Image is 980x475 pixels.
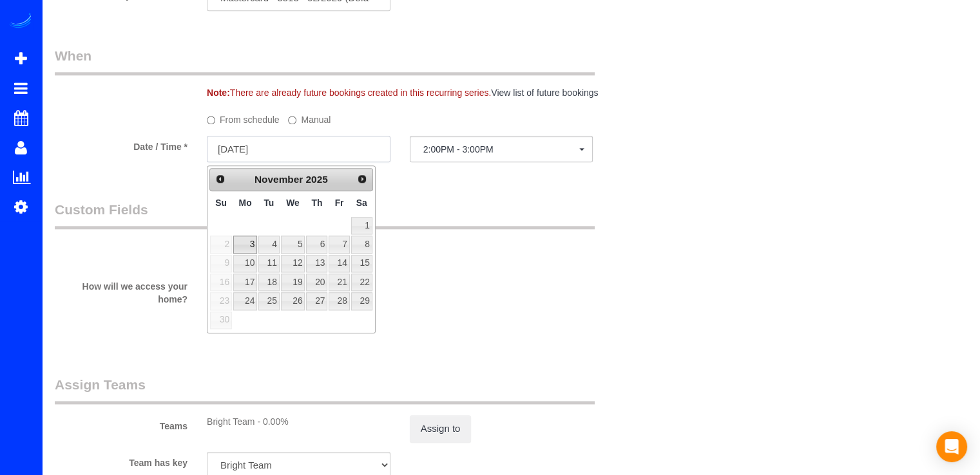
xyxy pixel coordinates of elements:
span: Tuesday [264,198,274,208]
a: 17 [233,274,257,291]
a: 1 [351,217,372,234]
label: Teams [45,415,197,433]
span: Friday [335,198,344,208]
a: 7 [329,236,349,253]
span: 30 [210,312,232,329]
a: 20 [306,274,327,291]
span: Prev [215,174,226,184]
a: 8 [351,236,372,253]
a: 4 [258,236,279,253]
a: 11 [258,255,279,272]
label: How will we access your home? [45,275,197,306]
input: MM/DD/YYYY [207,136,390,162]
a: 24 [233,292,257,310]
label: From schedule [207,109,280,126]
a: 27 [306,292,327,310]
strong: Note: [207,88,230,98]
span: 2 [210,236,232,253]
input: Manual [288,116,296,124]
img: Automaid Logo [8,13,34,31]
label: Manual [288,109,331,126]
a: 28 [329,292,349,310]
span: Next [357,174,367,184]
label: Team has key [45,452,197,469]
a: 12 [281,255,305,272]
div: Open Intercom Messenger [936,431,967,462]
legend: Assign Teams [55,375,595,404]
a: 19 [281,274,305,291]
a: 26 [281,292,305,310]
span: 2025 [306,174,328,185]
span: Saturday [356,198,367,208]
a: 6 [306,236,327,253]
a: 14 [329,255,349,272]
a: 10 [233,255,257,272]
a: 22 [351,274,372,291]
div: Bright Team - 0.00% [207,415,390,428]
div: There are already future bookings created in this recurring series. [197,86,653,99]
button: 2:00PM - 3:00PM [410,136,593,162]
input: From schedule [207,116,215,124]
legend: Custom Fields [55,200,595,229]
span: Monday [239,198,252,208]
span: November [255,174,303,185]
a: 15 [351,255,372,272]
a: 18 [258,274,279,291]
a: 21 [329,274,349,291]
button: Assign to [410,415,472,442]
span: 2:00PM - 3:00PM [423,144,580,154]
a: 5 [281,236,305,253]
span: 23 [210,292,232,310]
span: 9 [210,255,232,272]
a: 13 [306,255,327,272]
a: 29 [351,292,372,310]
label: Date / Time * [45,136,197,153]
a: 3 [233,236,257,253]
a: Prev [211,170,229,188]
span: Sunday [215,198,227,208]
span: 16 [210,274,232,291]
a: View list of future bookings [491,88,598,98]
a: 25 [258,292,279,310]
a: Next [353,170,371,188]
legend: When [55,46,595,75]
span: Thursday [311,198,322,208]
span: Wednesday [286,198,300,208]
